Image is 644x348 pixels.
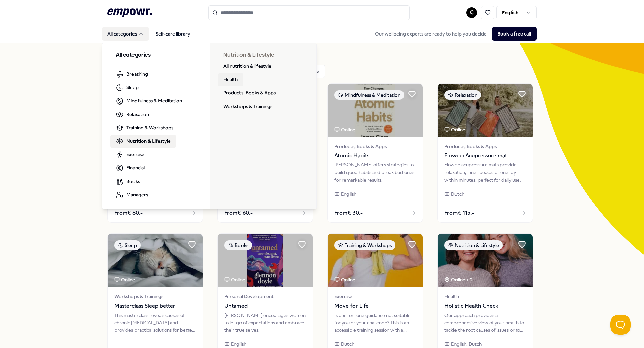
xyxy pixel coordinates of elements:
[334,126,355,133] div: Online
[110,135,176,148] a: Nutrition & Lifestyle
[114,209,143,217] span: From € 80,-
[451,340,482,348] span: English, Dutch
[126,84,139,91] span: Sleep
[110,121,179,135] a: Training & Workshops
[334,143,416,150] span: Products, Books & Apps
[126,70,148,78] span: Breathing
[224,276,245,283] div: Online
[444,126,465,133] div: Online
[334,209,363,217] span: From € 30,-
[218,86,281,100] a: Products, Books & Apps
[223,51,304,60] h3: Nutrition & Lifestyle
[444,143,526,150] span: Products, Books & Apps
[444,276,473,283] div: Online + 2
[341,190,356,198] span: English
[444,293,526,300] span: Health
[218,100,278,113] a: Workshops & Trainings
[334,302,416,310] span: Move for Life
[334,90,404,100] div: Mindfulness & Meditation
[231,340,246,348] span: English
[610,315,631,335] iframe: Help Scout Beacon - Open
[437,83,533,223] a: package imageRelaxationOnlineProducts, Books & AppsFlowee: Acupressure matFlowee acupressure mats...
[114,240,141,250] div: Sleep
[126,97,182,105] span: Mindfulness & Meditation
[110,175,145,188] a: Books
[444,90,481,100] div: Relaxation
[110,81,144,94] a: Sleep
[224,302,306,310] span: Untamed
[126,111,149,118] span: Relaxation
[334,240,395,250] div: Training & Workshops
[224,311,306,334] div: [PERSON_NAME] encourages women to let go of expectations and embrace their true selves.
[114,302,196,310] span: Masterclass Sleep better
[224,293,306,300] span: Personal Development
[126,191,148,198] span: Managers
[334,311,416,334] div: Is one-on-one guidance not suitable for you or your challenge? This is an accessible training ses...
[327,83,423,223] a: package imageMindfulness & MeditationOnlineProducts, Books & AppsAtomic Habits[PERSON_NAME] offer...
[150,27,196,41] a: Self-care library
[334,151,416,160] span: Atomic Habits
[444,161,526,184] div: Flowee acupressure mats provide relaxation, inner peace, or energy within minutes, perfect for da...
[126,178,140,185] span: Books
[110,68,153,81] a: Breathing
[110,108,154,121] a: Relaxation
[218,234,313,287] img: package image
[126,137,171,145] span: Nutrition & Lifestyle
[208,5,410,20] input: Search for products, categories or subcategories
[438,234,533,287] img: package image
[334,293,416,300] span: Exercise
[444,311,526,334] div: Our approach provides a comprehensive view of your health to tackle the root causes of issues or ...
[341,340,354,348] span: Dutch
[110,188,153,202] a: Managers
[466,7,477,18] button: C
[444,151,526,160] span: Flowee: Acupressure mat
[224,240,252,250] div: Books
[114,276,135,283] div: Online
[114,311,196,334] div: This masterclass reveals causes of chronic [MEDICAL_DATA] and provides practical solutions for be...
[126,164,145,171] span: Financial
[218,73,243,86] a: Health
[110,161,150,175] a: Financial
[114,293,196,300] span: Workshops & Trainings
[492,27,537,41] button: Book a free call
[444,240,503,250] div: Nutrition & Lifestyle
[110,148,150,161] a: Exercise
[438,84,533,137] img: package image
[126,124,173,131] span: Training & Workshops
[328,234,423,287] img: package image
[444,209,474,217] span: From € 115,-
[110,94,187,108] a: Mindfulness & Meditation
[224,209,253,217] span: From € 60,-
[102,27,196,41] nav: Main
[328,84,423,137] img: package image
[102,43,317,210] div: All categories
[218,60,277,73] a: All nutrition & lifestyle
[102,27,149,41] button: All categories
[370,27,537,41] div: Our wellbeing experts are ready to help you decide
[126,151,144,158] span: Exercise
[108,234,203,287] img: package image
[334,276,355,283] div: Online
[116,51,196,60] h3: All categories
[451,190,464,198] span: Dutch
[444,302,526,310] span: Holistic Health Check
[334,161,416,184] div: [PERSON_NAME] offers strategies to build good habits and break bad ones for remarkable results.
